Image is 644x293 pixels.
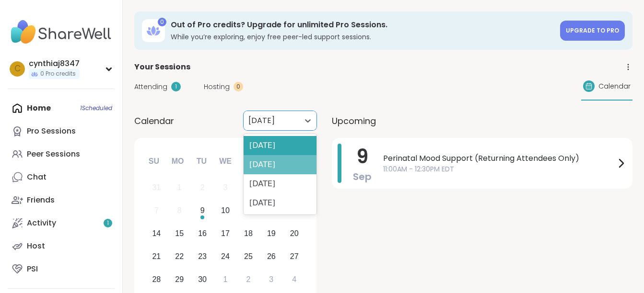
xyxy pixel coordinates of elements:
[223,181,228,194] div: 3
[145,176,305,291] div: month 2025-09
[244,136,316,155] div: [DATE]
[169,269,190,290] div: Choose Monday, September 29th, 2025
[192,224,213,244] div: Choose Tuesday, September 16th, 2025
[107,219,109,227] span: 1
[192,269,213,290] div: Choose Tuesday, September 30th, 2025
[152,250,161,263] div: 21
[158,18,166,26] div: 0
[8,212,115,235] a: Activity1
[269,273,273,286] div: 3
[215,246,236,267] div: Choose Wednesday, September 24th, 2025
[244,227,253,240] div: 18
[234,82,243,91] div: 0
[171,82,181,91] div: 1
[284,224,304,244] div: Choose Saturday, September 20th, 2025
[27,172,47,182] div: Chat
[353,170,372,183] span: Sep
[267,227,276,240] div: 19
[244,174,316,193] div: [DATE]
[192,201,213,221] div: Choose Tuesday, September 9th, 2025
[238,201,259,221] div: Choose Thursday, September 11th, 2025
[215,269,236,290] div: Choose Wednesday, October 1st, 2025
[198,250,207,263] div: 23
[383,153,615,164] span: Perinatal Mood Support (Returning Attendees Only)
[239,151,260,172] div: Th
[221,227,230,240] div: 17
[191,151,212,172] div: Tu
[171,32,554,42] h3: While you’re exploring, enjoy free peer-led support sessions.
[27,126,76,136] div: Pro Sessions
[238,224,259,244] div: Choose Thursday, September 18th, 2025
[134,114,174,127] span: Calendar
[215,151,236,172] div: We
[171,20,554,30] h3: Out of Pro credits? Upgrade for unlimited Pro Sessions.
[215,224,236,244] div: Choose Wednesday, September 17th, 2025
[261,269,281,290] div: Choose Friday, October 3rd, 2025
[177,181,182,194] div: 1
[8,143,115,166] a: Peer Sessions
[566,26,619,34] span: Upgrade to Pro
[27,195,55,205] div: Friends
[152,273,161,286] div: 28
[284,269,304,290] div: Choose Saturday, October 4th, 2025
[143,151,164,172] div: Su
[284,246,304,267] div: Choose Saturday, September 27th, 2025
[40,70,76,78] span: 0 Pro credits
[134,82,167,92] span: Attending
[27,218,56,228] div: Activity
[290,227,299,240] div: 20
[244,155,316,174] div: [DATE]
[598,81,631,91] span: Calendar
[152,181,161,194] div: 31
[215,201,236,221] div: Choose Wednesday, September 10th, 2025
[267,250,276,263] div: 26
[8,258,115,281] a: PSI
[169,224,190,244] div: Choose Monday, September 15th, 2025
[292,273,296,286] div: 4
[146,178,167,198] div: Not available Sunday, August 31st, 2025
[192,246,213,267] div: Choose Tuesday, September 23rd, 2025
[8,120,115,143] a: Pro Sessions
[169,246,190,267] div: Choose Monday, September 22nd, 2025
[244,193,316,213] div: [DATE]
[244,250,253,263] div: 25
[177,204,182,217] div: 8
[198,273,207,286] div: 30
[261,224,281,244] div: Choose Friday, September 19th, 2025
[332,114,376,127] span: Upcoming
[238,178,259,198] div: Not available Thursday, September 4th, 2025
[200,181,205,194] div: 2
[8,189,115,212] a: Friends
[27,149,80,159] div: Peer Sessions
[383,164,615,174] span: 11:00AM - 12:30PM EDT
[8,15,115,49] img: ShareWell Nav Logo
[200,204,205,217] div: 9
[146,269,167,290] div: Choose Sunday, September 28th, 2025
[223,273,228,286] div: 1
[154,204,159,217] div: 7
[221,204,230,217] div: 10
[356,143,368,170] span: 9
[246,273,250,286] div: 2
[8,235,115,258] a: Host
[27,264,38,274] div: PSI
[175,250,184,263] div: 22
[261,246,281,267] div: Choose Friday, September 26th, 2025
[238,246,259,267] div: Choose Thursday, September 25th, 2025
[8,166,115,189] a: Chat
[198,227,207,240] div: 16
[14,63,21,75] span: c
[146,224,167,244] div: Choose Sunday, September 14th, 2025
[215,178,236,198] div: Not available Wednesday, September 3rd, 2025
[152,227,161,240] div: 14
[169,201,190,221] div: Not available Monday, September 8th, 2025
[175,227,184,240] div: 15
[238,269,259,290] div: Choose Thursday, October 2nd, 2025
[169,178,190,198] div: Not available Monday, September 1st, 2025
[146,201,167,221] div: Not available Sunday, September 7th, 2025
[27,241,45,251] div: Host
[175,273,184,286] div: 29
[290,250,299,263] div: 27
[560,21,625,41] a: Upgrade to Pro
[146,246,167,267] div: Choose Sunday, September 21st, 2025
